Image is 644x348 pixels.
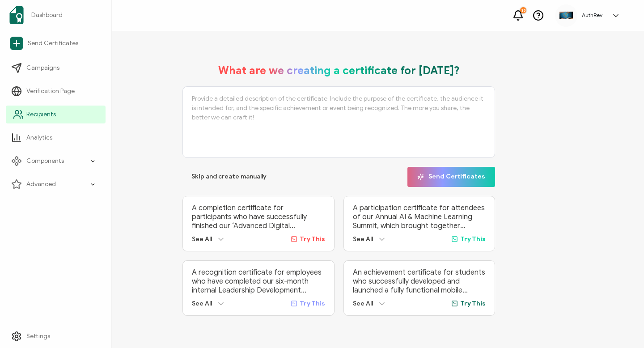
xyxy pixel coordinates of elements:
span: Components [26,157,64,166]
button: Send Certificates [407,167,495,187]
img: 33e36faf-ce5f-4ec2-a73c-7f108eaa62d5.jpg [559,12,573,19]
span: Send Certificates [28,39,78,48]
p: An achievement certificate for students who successfully developed and launched a fully functiona... [353,268,486,295]
a: Recipients [6,106,106,123]
p: A recognition certificate for employees who have completed our six-month internal Leadership Deve... [192,268,325,295]
p: A completion certificate for participants who have successfully finished our ‘Advanced Digital Ma... [192,204,325,230]
span: Try This [460,300,486,307]
img: sertifier-logomark-colored.svg [9,6,24,24]
span: Verification Page [26,87,75,96]
span: Skip and create manually [191,174,267,180]
span: Campaigns [26,64,59,72]
span: Send Certificates [417,174,485,180]
a: Send Certificates [6,33,106,54]
h5: AuthRev [582,12,602,18]
span: Advanced [26,180,56,189]
div: 35 [520,7,526,13]
a: Dashboard [6,3,106,28]
a: Verification Page [6,82,106,100]
span: Dashboard [31,11,63,20]
span: Analytics [26,133,52,142]
span: See All [192,235,212,243]
span: Try This [300,300,325,307]
span: See All [353,235,373,243]
span: Recipients [26,110,56,119]
h1: What are we creating a certificate for [DATE]? [218,64,460,77]
a: Analytics [6,129,106,147]
a: Campaigns [6,59,106,77]
p: A participation certificate for attendees of our Annual AI & Machine Learning Summit, which broug... [353,204,486,230]
button: Skip and create manually [182,167,275,187]
span: See All [353,300,373,307]
span: Settings [26,332,50,341]
a: Settings [6,327,106,345]
span: Try This [460,235,486,243]
span: Try This [300,235,325,243]
span: See All [192,300,212,307]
